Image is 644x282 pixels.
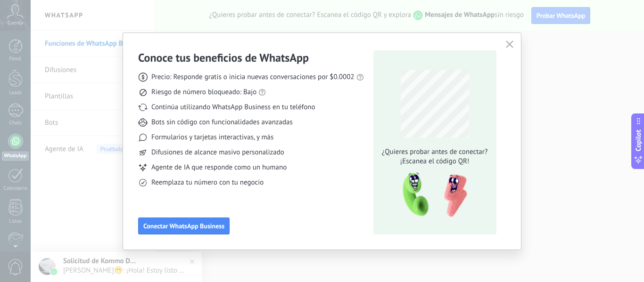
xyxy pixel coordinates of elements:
[151,163,287,172] span: Agente de IA que responde como un humano
[151,73,355,82] span: Precio: Responde gratis o inicia nuevas conversaciones por $0.0002
[634,129,643,151] span: Copilot
[379,157,490,166] span: ¡Escanea el código QR!
[151,88,256,97] span: Riesgo de número bloqueado: Bajo
[143,223,224,229] span: Conectar WhatsApp Business
[138,50,309,65] h3: Conoce tus beneficios de WhatsApp
[151,133,273,142] span: Formularios y tarjetas interactivas, y más
[379,147,490,157] span: ¿Quieres probar antes de conectar?
[395,170,469,220] img: qr-pic-1x.png
[151,103,315,112] span: Continúa utilizando WhatsApp Business en tu teléfono
[151,178,264,187] span: Reemplaza tu número con tu negocio
[151,118,293,127] span: Bots sin código con funcionalidades avanzadas
[151,148,284,157] span: Difusiones de alcance masivo personalizado
[138,218,230,234] button: Conectar WhatsApp Business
